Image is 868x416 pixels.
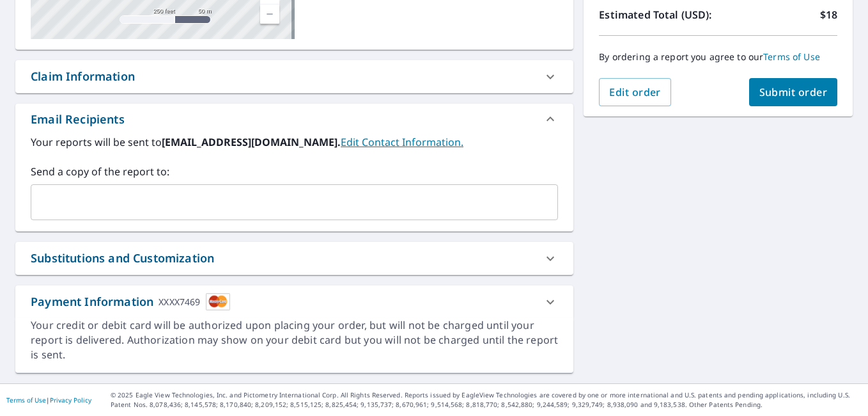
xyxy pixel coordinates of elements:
[50,396,91,404] a: Privacy Policy
[31,164,558,179] label: Send a copy of the report to:
[15,285,573,318] div: Payment InformationXXXX7469cardImage
[206,293,230,310] img: cardImage
[749,78,838,106] button: Submit order
[260,4,279,24] a: Current Level 17, Zoom Out
[15,104,573,134] div: Email Recipients
[31,134,558,150] label: Your reports will be sent to
[162,135,341,149] b: [EMAIL_ADDRESS][DOMAIN_NAME].
[31,111,125,128] div: Email Recipients
[6,396,46,404] a: Terms of Use
[111,390,862,410] p: © 2025 Eagle View Technologies, Inc. and Pictometry International Corp. All Rights Reserved. Repo...
[31,318,558,362] div: Your credit or debit card will be authorized upon placing your order, but will not be charged unt...
[31,293,230,310] div: Payment Information
[6,396,91,404] p: |
[159,293,200,310] div: XXXX7469
[599,7,718,22] p: Estimated Total (USD):
[759,85,828,99] span: Submit order
[609,85,661,99] span: Edit order
[341,135,463,149] a: EditContactInfo
[599,78,671,106] button: Edit order
[15,242,573,275] div: Substitutions and Customization
[599,51,837,63] p: By ordering a report you agree to our
[15,60,573,93] div: Claim Information
[31,68,135,85] div: Claim Information
[820,7,837,22] p: $18
[31,250,214,267] div: Substitutions and Customization
[763,51,820,63] a: Terms of Use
